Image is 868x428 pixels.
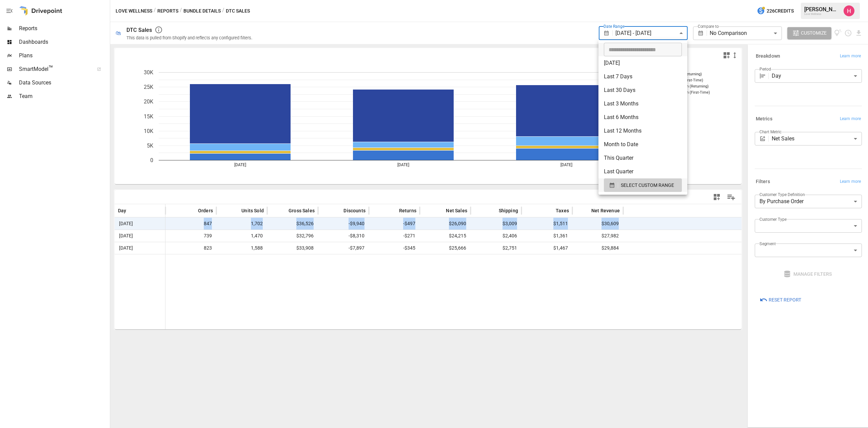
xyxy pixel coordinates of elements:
[598,56,687,70] li: [DATE]
[598,165,687,178] li: Last Quarter
[621,181,674,190] span: SELECT CUSTOM RANGE
[598,83,687,97] li: Last 30 Days
[598,124,687,138] li: Last 12 Months
[598,111,687,124] li: Last 6 Months
[604,178,682,192] button: SELECT CUSTOM RANGE
[598,151,687,165] li: This Quarter
[598,70,687,83] li: Last 7 Days
[598,138,687,151] li: Month to Date
[598,97,687,111] li: Last 3 Months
